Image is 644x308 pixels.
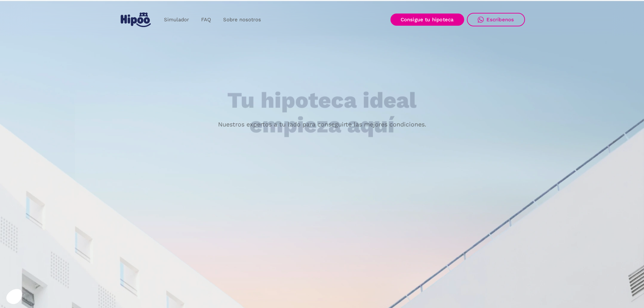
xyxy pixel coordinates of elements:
[486,17,514,23] div: Escríbenos
[195,13,217,26] a: FAQ
[194,88,450,137] h1: Tu hipoteca ideal empieza aquí
[390,14,464,26] a: Consigue tu hipoteca
[467,13,525,26] a: Escríbenos
[119,10,152,30] a: home
[217,13,267,26] a: Sobre nosotros
[158,13,195,26] a: Simulador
